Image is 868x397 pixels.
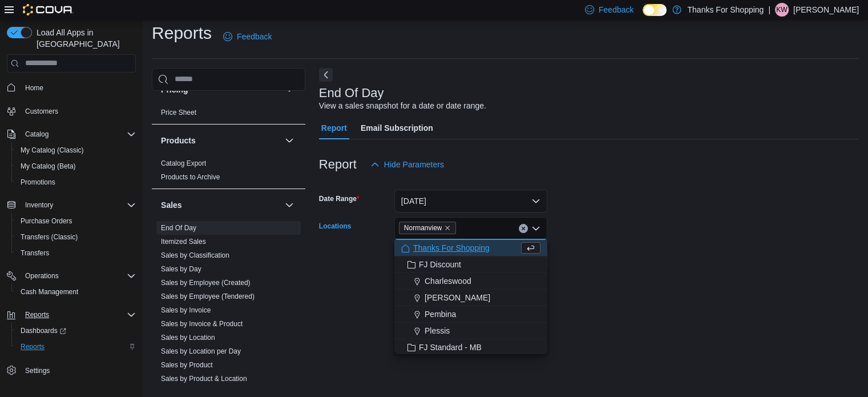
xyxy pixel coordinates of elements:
span: Promotions [16,175,136,189]
a: Customers [21,105,63,118]
span: Thanks For Shopping [413,242,490,254]
button: Catalog [21,127,53,141]
button: Pricing [282,83,296,97]
img: Cova [23,4,74,15]
a: Itemized Sales [161,238,206,246]
div: Kennedy Wilson [775,3,789,17]
button: Reports [2,307,140,323]
button: Inventory [21,198,58,212]
span: Customers [21,104,136,118]
h3: End Of Day [319,86,384,100]
span: Customers [25,107,58,116]
button: Transfers (Classic) [11,229,140,245]
button: Reports [21,308,54,322]
a: Home [21,81,48,95]
p: Thanks For Shopping [687,3,764,17]
a: Sales by Product [161,361,213,369]
a: My Catalog (Classic) [16,143,88,157]
button: Settings [2,362,140,378]
a: Sales by Product & Location [161,375,247,383]
span: Dashboards [16,324,136,338]
button: Pembina [394,306,547,323]
span: Sales by Employee (Tendered) [161,292,255,301]
button: Close list of options [531,224,540,233]
button: Remove Normanview from selection in this group [444,224,451,231]
span: Feedback [237,31,272,42]
p: | [768,3,770,17]
span: Reports [25,310,49,319]
button: Thanks For Shopping [394,240,547,256]
span: My Catalog (Beta) [16,159,136,173]
a: Sales by Location per Day [161,347,241,355]
button: Purchase Orders [11,213,140,229]
span: Load All Apps in [GEOGRAPHIC_DATA] [32,27,136,50]
button: Clear input [519,224,528,233]
a: Purchase Orders [16,214,77,228]
span: Catalog [21,127,136,141]
h3: Sales [161,199,182,211]
a: Transfers [16,246,54,260]
a: Sales by Product & Location per Day [161,388,273,396]
span: Inventory [25,200,53,210]
span: Reports [16,340,136,354]
div: Pricing [152,106,305,124]
span: Reports [21,308,136,322]
button: My Catalog (Beta) [11,158,140,174]
span: Home [21,81,136,95]
button: FJ Standard - MB [394,339,547,356]
span: Products to Archive [161,173,220,182]
a: End Of Day [161,224,196,232]
a: Sales by Invoice [161,306,211,314]
button: My Catalog (Classic) [11,142,140,158]
span: Promotions [21,178,55,187]
span: Home [25,83,43,93]
button: [DATE] [394,190,547,212]
span: Sales by Product & Location per Day [161,388,273,397]
a: Catalog Export [161,159,206,167]
label: Locations [319,222,352,231]
a: Sales by Employee (Tendered) [161,292,255,300]
button: Customers [2,103,140,119]
button: Next [319,68,333,82]
a: Sales by Location [161,334,215,342]
span: Price Sheet [161,108,196,117]
a: Products to Archive [161,173,220,181]
span: Report [321,117,347,139]
a: Feedback [219,25,276,48]
button: Products [161,135,280,146]
span: Itemized Sales [161,237,206,246]
span: My Catalog (Classic) [21,146,84,155]
span: Plessis [425,325,450,336]
button: Plessis [394,323,547,339]
button: Hide Parameters [366,153,449,176]
span: Purchase Orders [16,214,136,228]
input: Dark Mode [643,4,667,16]
span: My Catalog (Beta) [21,162,76,171]
span: Settings [21,363,136,377]
button: Promotions [11,174,140,190]
span: Sales by Invoice & Product [161,319,243,328]
span: FJ Discount [419,259,461,270]
span: Transfers (Classic) [21,232,78,242]
span: KW [776,3,787,17]
button: FJ Discount [394,256,547,273]
h1: Reports [152,22,212,45]
a: Settings [21,364,54,378]
button: Sales [161,199,280,211]
span: End Of Day [161,223,196,232]
a: Sales by Invoice & Product [161,320,243,328]
a: Reports [16,340,49,354]
span: FJ Standard - MB [419,342,482,353]
div: View a sales snapshot for a date or date range. [319,100,486,112]
span: Sales by Location per Day [161,347,241,356]
button: Reports [11,339,140,355]
a: Sales by Classification [161,251,229,259]
a: Promotions [16,175,60,189]
span: Transfers [21,248,49,258]
button: Inventory [2,197,140,213]
span: Email Subscription [361,117,433,139]
label: Date Range [319,194,360,203]
a: Price Sheet [161,109,196,117]
span: Pembina [425,308,456,320]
